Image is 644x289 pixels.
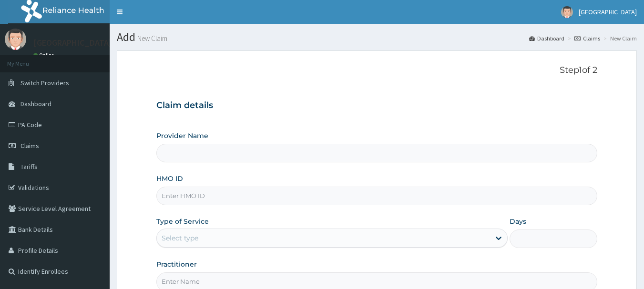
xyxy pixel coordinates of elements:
[117,31,637,43] h1: Add
[5,29,26,50] img: User Image
[601,34,637,42] li: New Claim
[156,131,208,140] label: Provider Name
[33,52,56,59] a: Online
[156,100,598,111] h3: Claim details
[156,259,197,269] label: Practitioner
[529,34,564,42] a: Dashboard
[579,8,637,16] span: [GEOGRAPHIC_DATA]
[156,65,598,76] p: Step 1 of 2
[156,174,183,183] label: HMO ID
[20,100,51,108] span: Dashboard
[20,141,39,150] span: Claims
[510,217,526,226] label: Days
[156,217,209,226] label: Type of Service
[20,79,69,87] span: Switch Providers
[162,233,198,243] div: Select type
[33,39,112,47] p: [GEOGRAPHIC_DATA]
[156,187,598,205] input: Enter HMO ID
[20,162,38,171] span: Tariffs
[561,6,573,18] img: User Image
[135,35,167,42] small: New Claim
[574,34,600,42] a: Claims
